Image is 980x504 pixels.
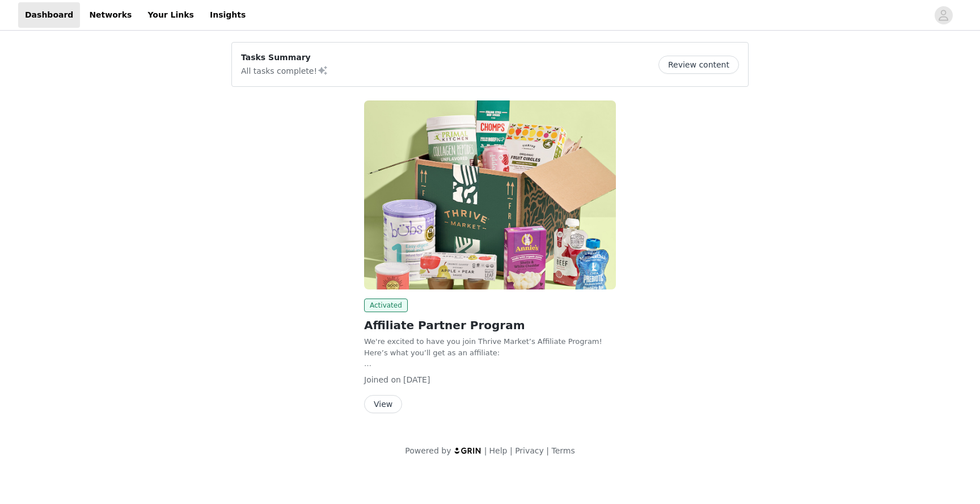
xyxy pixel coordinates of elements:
img: Thrive Market [364,100,616,289]
a: Help [489,446,508,455]
span: Activated [364,299,408,312]
a: Dashboard [18,2,80,28]
span: | [546,446,549,455]
span: Joined on [364,375,401,384]
p: All tasks complete! [241,64,328,77]
span: | [484,446,487,455]
p: Tasks Summary [241,52,328,64]
a: Terms [551,446,575,455]
span: [DATE] [403,375,430,384]
span: | [510,446,513,455]
p: We're excited to have you join Thrive Market’s Affiliate Program! Here’s what you’ll get as an af... [364,336,616,358]
img: logo [454,447,482,454]
button: Review content [658,56,739,74]
a: View [364,400,402,409]
a: Insights [203,2,252,28]
h2: Affiliate Partner Program [364,317,616,334]
span: Powered by [405,446,451,455]
button: View [364,395,402,413]
a: Your Links [141,2,201,28]
a: Networks [82,2,138,28]
div: avatar [938,6,949,24]
a: Privacy [515,446,544,455]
